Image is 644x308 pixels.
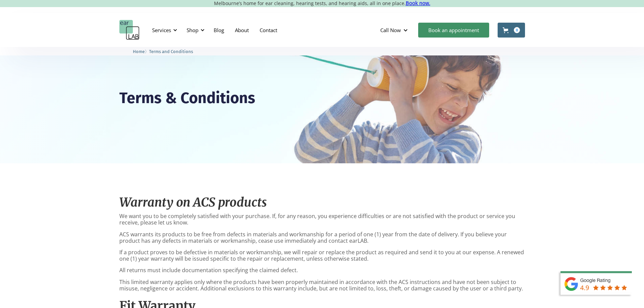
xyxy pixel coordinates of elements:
[133,48,145,54] a: Home
[254,20,283,40] a: Contact
[119,231,525,244] p: ACS warrants its products to be free from defects in materials and workmanship for a period of on...
[119,279,525,292] p: This limited warranty applies only where the products have been properly maintained in accordance...
[119,213,525,226] p: We want you to be completely satisfied with your purchase. If, for any reason, you experience dif...
[119,20,140,40] a: home
[133,48,149,55] li: 〉
[119,195,267,210] em: Warranty on ACS products
[119,249,525,262] p: If a product proves to be defective in materials or workmanship, we will repair or replace the pr...
[148,20,179,40] div: Services
[208,20,230,40] a: Blog
[498,23,525,38] a: Open cart
[418,23,489,38] a: Book an appointment
[119,267,525,274] p: All returns must include documentation specifying the claimed defect.
[375,20,415,40] div: Call Now
[230,20,254,40] a: About
[514,27,520,33] div: 0
[187,27,198,33] div: Shop
[149,48,193,54] a: Terms and Conditions
[149,49,193,54] span: Terms and Conditions
[133,49,145,54] span: Home
[183,20,207,40] div: Shop
[119,91,255,106] h1: Terms & Conditions
[152,27,171,33] div: Services
[380,27,401,33] div: Call Now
